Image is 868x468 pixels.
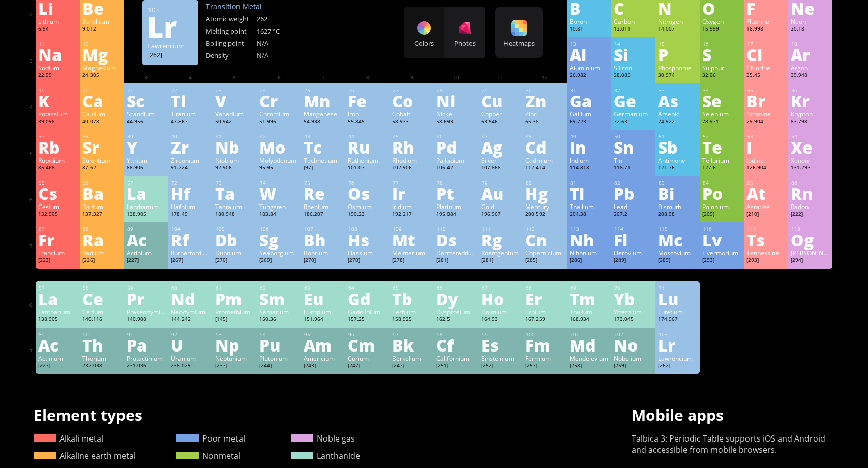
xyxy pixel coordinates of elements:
[481,164,520,172] div: 107.868
[746,46,786,63] div: Cl
[348,180,387,186] div: 76
[791,72,830,80] div: 39.948
[525,156,564,164] div: Cadmium
[436,211,475,219] div: 195.084
[82,72,122,80] div: 24.305
[260,180,298,186] div: 74
[215,93,254,109] div: V
[260,226,298,232] div: 106
[171,118,210,126] div: 47.867
[304,118,343,126] div: 54.938
[703,180,741,186] div: 84
[348,139,387,155] div: Ru
[127,87,166,94] div: 21
[127,164,166,172] div: 88.906
[444,39,485,48] div: Photos
[570,25,609,34] div: 10.81
[257,39,308,48] div: N/A
[127,185,166,201] div: La
[659,180,697,186] div: 83
[392,164,431,172] div: 102.906
[436,118,475,126] div: 58.693
[304,164,343,172] div: [97]
[82,17,122,25] div: Beryllium
[304,202,343,211] div: Rhenium
[525,110,564,118] div: Zinc
[702,46,741,63] div: S
[304,211,343,219] div: 186.207
[570,156,609,164] div: Indium
[614,133,653,140] div: 50
[482,180,520,186] div: 79
[702,64,741,72] div: Sulphur
[746,25,786,34] div: 18.998
[304,185,343,201] div: Re
[82,202,122,211] div: Barium
[481,93,520,109] div: Cu
[127,133,166,140] div: 39
[259,211,298,219] div: 183.84
[147,51,193,59] div: [262]
[38,211,77,219] div: 132.905
[481,156,520,164] div: Silver
[393,87,431,94] div: 27
[436,185,475,201] div: Pt
[498,39,540,48] div: Heatmaps
[348,226,387,232] div: 108
[747,133,786,140] div: 53
[614,180,653,186] div: 82
[348,133,387,140] div: 44
[127,110,166,118] div: Scandium
[703,87,741,94] div: 34
[570,226,609,232] div: 113
[176,450,241,461] a: Nonmetal
[127,180,166,186] div: 57
[614,139,653,155] div: Sn
[82,185,122,201] div: Ba
[658,17,697,25] div: Nitrogen
[259,185,298,201] div: W
[171,156,210,164] div: Zirconium
[791,211,830,219] div: [222]
[82,118,122,126] div: 40.078
[702,93,741,109] div: Se
[82,64,122,72] div: Magnesium
[570,139,609,155] div: In
[570,72,609,80] div: 26.982
[437,180,475,186] div: 78
[348,118,387,126] div: 55.845
[83,133,122,140] div: 38
[127,211,166,219] div: 138.905
[392,211,431,219] div: 192.217
[702,202,741,211] div: Polonium
[570,17,609,25] div: Boron
[614,93,653,109] div: Ge
[525,118,564,126] div: 65.38
[82,139,122,155] div: Sr
[746,202,786,211] div: Astatine
[702,156,741,164] div: Tellurium
[392,185,431,201] div: Ir
[614,87,653,94] div: 32
[437,87,475,94] div: 28
[614,64,653,72] div: Silicon
[614,185,653,201] div: Pb
[171,180,210,186] div: 72
[614,202,653,211] div: Lead
[570,211,609,219] div: 204.38
[703,41,741,47] div: 16
[747,180,786,186] div: 85
[259,93,298,109] div: Cr
[482,226,520,232] div: 111
[259,156,298,164] div: Molybdenum
[304,110,343,118] div: Manganese
[304,180,343,186] div: 75
[658,185,697,201] div: Bi
[791,133,830,140] div: 54
[206,14,257,23] div: Atomic weight
[614,17,653,25] div: Carbon
[570,110,609,118] div: Gallium
[570,180,609,186] div: 81
[127,156,166,164] div: Yttrium
[791,180,830,186] div: 86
